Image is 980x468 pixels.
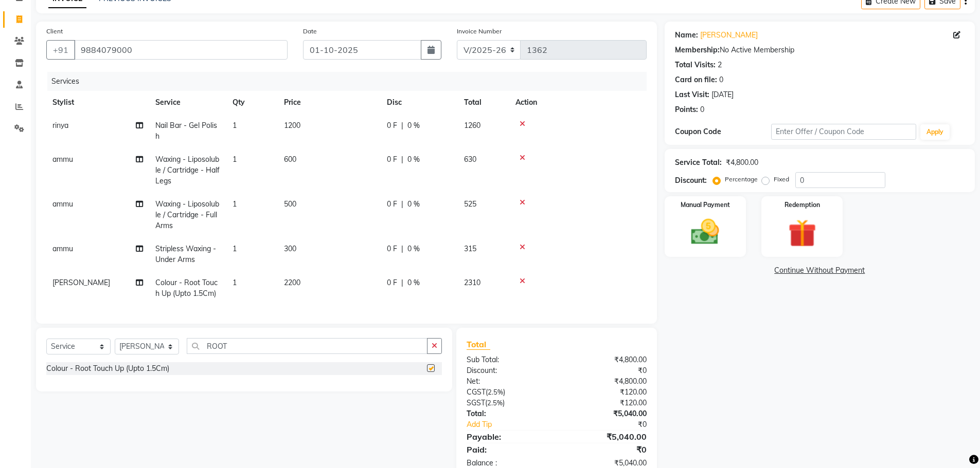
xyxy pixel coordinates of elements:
div: ₹120.00 [557,398,654,408]
div: ( ) [459,398,557,408]
span: 1 [233,244,237,253]
a: [PERSON_NAME] [700,30,758,41]
span: 1260 [464,121,480,130]
span: 300 [284,244,296,253]
div: ₹4,800.00 [557,354,654,365]
div: ₹0 [557,365,654,376]
label: Fixed [774,175,789,184]
div: Paid: [459,443,557,456]
input: Enter Offer / Coupon Code [771,124,916,140]
div: Payable: [459,430,557,443]
span: 1 [233,155,237,164]
span: 0 % [407,244,420,254]
div: Membership: [675,45,720,55]
div: No Active Membership [675,45,965,55]
div: Discount: [675,175,707,186]
div: Last Visit: [675,89,709,100]
div: 2 [718,60,722,70]
th: Stylist [46,91,149,114]
label: Percentage [725,175,758,184]
th: Qty [226,91,278,114]
span: 1 [233,278,237,287]
a: Continue Without Payment [667,265,973,276]
label: Manual Payment [681,200,730,210]
label: Date [303,27,317,36]
span: 2.5% [488,388,503,396]
div: Total Visits: [675,60,716,70]
th: Action [509,91,647,114]
span: 0 F [387,244,397,254]
span: 0 F [387,120,397,131]
span: 2.5% [487,399,503,407]
div: Service Total: [675,157,722,168]
span: 1 [233,121,237,130]
label: Redemption [785,200,820,210]
span: SGST [467,398,485,407]
div: ₹0 [557,443,654,456]
span: Waxing - Liposoluble / Cartridge - Full Arms [155,199,219,230]
span: 2310 [464,278,480,287]
span: 1200 [284,121,300,130]
img: _cash.svg [682,216,728,248]
span: ammu [52,244,73,253]
div: Coupon Code [675,126,772,137]
span: Waxing - Liposoluble / Cartridge - Half Legs [155,155,220,185]
span: 525 [464,199,476,209]
div: Sub Total: [459,354,557,365]
span: 0 % [407,120,420,131]
div: Card on file: [675,74,717,85]
div: [DATE] [711,89,734,100]
span: 0 % [407,277,420,288]
div: Total: [459,408,557,419]
div: ₹0 [573,419,654,430]
span: 0 % [407,199,420,210]
span: 600 [284,155,296,164]
span: Stripless Waxing - Under Arms [155,244,216,264]
a: Add Tip [459,419,573,430]
th: Disc [381,91,458,114]
span: | [401,120,403,131]
label: Invoice Number [457,27,502,36]
div: ₹5,040.00 [557,430,654,443]
span: 0 F [387,199,397,210]
span: [PERSON_NAME] [52,278,110,287]
span: 2200 [284,278,300,287]
span: CGST [467,387,486,397]
span: 630 [464,155,476,164]
div: 0 [700,104,704,115]
span: 315 [464,244,476,253]
div: ₹5,040.00 [557,408,654,419]
div: Net: [459,376,557,387]
span: | [401,154,403,165]
input: Search by Name/Mobile/Email/Code [74,40,288,60]
th: Service [149,91,226,114]
span: | [401,199,403,210]
button: +91 [46,40,75,60]
span: Colour - Root Touch Up (Upto 1.5Cm) [155,278,218,298]
div: ₹4,800.00 [557,376,654,387]
span: rinya [52,121,68,130]
span: 0 F [387,154,397,165]
span: ammu [52,155,73,164]
div: Name: [675,30,698,41]
th: Price [278,91,381,114]
div: Colour - Root Touch Up (Upto 1.5Cm) [46,363,169,374]
span: | [401,244,403,254]
label: Client [46,27,63,36]
div: 0 [719,74,723,85]
span: Total [467,339,490,350]
span: 0 % [407,154,420,165]
div: Services [47,72,654,91]
span: 0 F [387,277,397,288]
span: | [401,277,403,288]
th: Total [458,91,509,114]
img: _gift.svg [779,216,825,251]
span: 1 [233,199,237,209]
div: Points: [675,104,698,115]
div: Discount: [459,365,557,376]
div: ₹120.00 [557,387,654,398]
div: ₹4,800.00 [726,157,758,168]
div: ( ) [459,387,557,398]
span: 500 [284,199,296,209]
span: ammu [52,199,73,209]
